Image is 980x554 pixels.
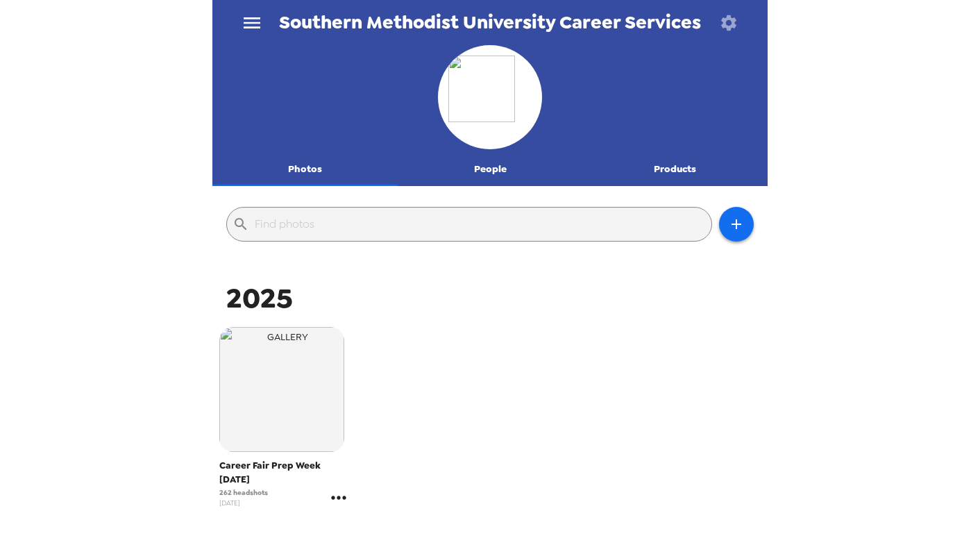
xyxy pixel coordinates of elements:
[328,487,350,509] button: gallery menu
[219,498,268,508] span: [DATE]
[212,153,398,186] button: Photos
[255,213,706,235] input: Find photos
[582,153,768,186] button: Products
[279,13,701,32] span: Southern Methodist University Career Services
[219,459,350,487] span: Career Fair Prep Week [DATE]
[398,153,583,186] button: People
[219,327,344,452] img: gallery
[448,56,532,139] img: org logo
[226,280,293,317] span: 2025
[219,487,268,498] span: 262 headshots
